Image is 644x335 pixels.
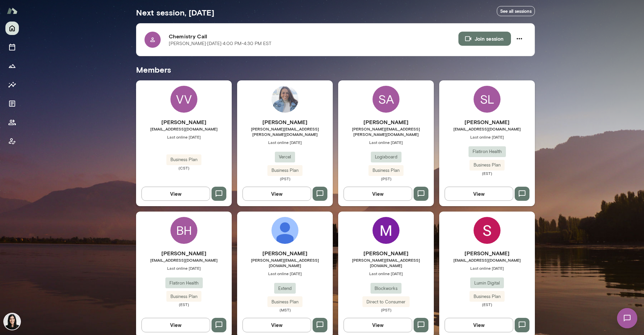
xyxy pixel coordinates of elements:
[445,318,513,332] button: View
[170,86,197,113] div: VV
[439,118,535,126] h6: [PERSON_NAME]
[439,171,535,176] span: (EST)
[338,176,434,181] span: (PST)
[237,140,333,145] span: Last online [DATE]
[344,187,412,201] button: View
[237,249,333,257] h6: [PERSON_NAME]
[5,40,19,54] button: Sessions
[237,307,333,312] span: (MST)
[470,280,504,287] span: Lumin Digital
[136,265,232,271] span: Last online [DATE]
[338,257,434,268] span: [PERSON_NAME][EMAIL_ADDRESS][DOMAIN_NAME]
[439,134,535,140] span: Last online [DATE]
[4,313,20,330] img: Katrina Bilella
[166,156,201,163] span: Business Plan
[136,257,232,263] span: [EMAIL_ADDRESS][DOMAIN_NAME]
[275,154,295,160] span: Vercel
[373,86,399,113] div: SA
[439,249,535,257] h6: [PERSON_NAME]
[243,318,311,332] button: View
[5,59,19,73] button: Growth Plan
[267,167,302,174] span: Business Plan
[165,280,203,287] span: Flatiron Health
[5,78,19,91] button: Insights
[141,318,210,332] button: View
[439,257,535,263] span: [EMAIL_ADDRESS][DOMAIN_NAME]
[271,86,298,113] img: Amanda Tarkenton
[338,126,434,137] span: [PERSON_NAME][EMAIL_ADDRESS][PERSON_NAME][DOMAIN_NAME]
[338,271,434,276] span: Last online [DATE]
[371,154,401,160] span: Logixboard
[373,217,399,244] img: Mikaela Kirby
[170,217,197,244] div: BH
[274,285,296,292] span: Extend
[5,116,19,129] button: Members
[474,217,501,244] img: Stephanie Celeste
[271,217,298,244] img: Dani Berte
[136,165,232,171] span: (CST)
[136,302,232,307] span: (EST)
[338,140,434,145] span: Last online [DATE]
[338,249,434,257] h6: [PERSON_NAME]
[470,293,505,300] span: Business Plan
[439,126,535,132] span: [EMAIL_ADDRESS][DOMAIN_NAME]
[344,318,412,332] button: View
[136,134,232,140] span: Last online [DATE]
[141,187,210,201] button: View
[136,64,535,75] h5: Members
[474,86,501,113] div: SL
[166,293,201,300] span: Business Plan
[136,7,214,18] h5: Next session, [DATE]
[169,40,271,47] p: [PERSON_NAME] · [DATE] · 4:00 PM-4:30 PM EST
[7,4,18,17] img: Mento
[439,302,535,307] span: (EST)
[267,299,302,305] span: Business Plan
[5,135,19,148] button: Client app
[136,249,232,257] h6: [PERSON_NAME]
[445,187,513,201] button: View
[237,176,333,181] span: (PST)
[368,167,404,174] span: Business Plan
[5,22,19,35] button: Home
[497,6,535,16] a: See all sessions
[458,32,511,46] button: Join session
[469,148,506,155] span: Flatiron Health
[439,265,535,271] span: Last online [DATE]
[237,271,333,276] span: Last online [DATE]
[5,97,19,110] button: Documents
[136,126,232,132] span: [EMAIL_ADDRESS][DOMAIN_NAME]
[338,307,434,312] span: (PST)
[237,126,333,137] span: [PERSON_NAME][EMAIL_ADDRESS][PERSON_NAME][DOMAIN_NAME]
[237,257,333,268] span: [PERSON_NAME][EMAIL_ADDRESS][DOMAIN_NAME]
[243,187,311,201] button: View
[338,118,434,126] h6: [PERSON_NAME]
[169,32,458,40] h6: Chemistry Call
[362,299,410,305] span: Direct to Consumer
[371,285,401,292] span: Blockworks
[237,118,333,126] h6: [PERSON_NAME]
[470,162,505,169] span: Business Plan
[136,118,232,126] h6: [PERSON_NAME]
